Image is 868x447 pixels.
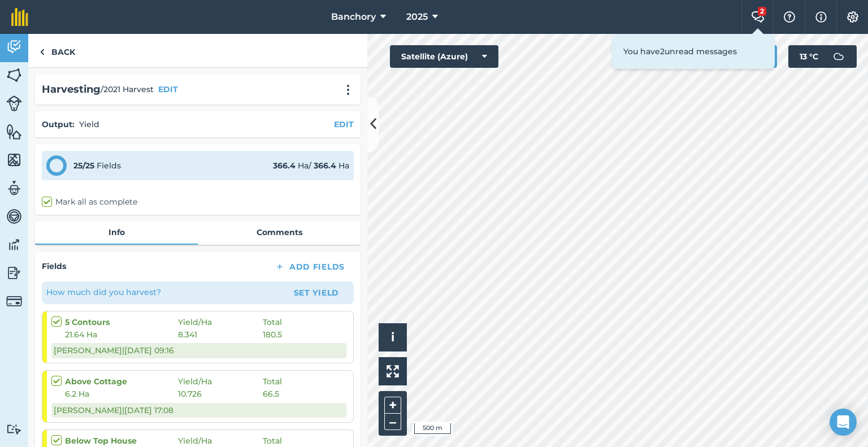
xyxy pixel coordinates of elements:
span: Yield / Ha [178,375,263,388]
div: 2 [758,7,766,16]
button: i [379,323,407,351]
strong: Above Cottage [65,375,178,388]
div: Ha / Ha [273,159,349,172]
a: Comments [198,222,361,243]
img: svg+xml;base64,PD94bWwgdmVyc2lvbj0iMS4wIiBlbmNvZGluZz0idXRmLTgiPz4KPCEtLSBHZW5lcmF0b3I6IEFkb2JlIE... [6,236,22,253]
img: svg+xml;base64,PD94bWwgdmVyc2lvbj0iMS4wIiBlbmNvZGluZz0idXRmLTgiPz4KPCEtLSBHZW5lcmF0b3I6IEFkb2JlIE... [6,424,22,435]
span: Total [263,435,282,447]
div: [PERSON_NAME] | [DATE] 17:08 [51,403,346,418]
img: svg+xml;base64,PHN2ZyB4bWxucz0iaHR0cDovL3d3dy53My5vcmcvMjAwMC9zdmciIHdpZHRoPSIxNyIgaGVpZ2h0PSIxNy... [815,10,827,24]
p: Yield [79,118,99,131]
img: svg+xml;base64,PD94bWwgdmVyc2lvbj0iMS4wIiBlbmNvZGluZz0idXRmLTgiPz4KPCEtLSBHZW5lcmF0b3I6IEFkb2JlIE... [6,264,22,281]
img: fieldmargin Logo [11,8,28,26]
a: Info [35,222,198,243]
button: EDIT [334,118,354,131]
strong: 25 / 25 [73,160,94,171]
p: You have 2 unread messages [623,45,763,58]
a: Back [28,34,86,67]
span: 8.341 [178,328,263,341]
p: How much did you harvest? [46,286,161,298]
span: / 2021 Harvest [101,83,154,96]
img: svg+xml;base64,PD94bWwgdmVyc2lvbj0iMS4wIiBlbmNvZGluZz0idXRmLTgiPz4KPCEtLSBHZW5lcmF0b3I6IEFkb2JlIE... [827,45,850,68]
img: svg+xml;base64,PD94bWwgdmVyc2lvbj0iMS4wIiBlbmNvZGluZz0idXRmLTgiPz4KPCEtLSBHZW5lcmF0b3I6IEFkb2JlIE... [6,38,22,55]
img: Two speech bubbles overlapping with the left bubble in the forefront [751,11,765,23]
button: EDIT [158,83,178,96]
span: 13 ° C [800,45,818,68]
img: A cog icon [846,11,860,23]
span: 6.2 Ha [65,388,178,400]
img: svg+xml;base64,PD94bWwgdmVyc2lvbj0iMS4wIiBlbmNvZGluZz0idXRmLTgiPz4KPCEtLSBHZW5lcmF0b3I6IEFkb2JlIE... [6,293,22,309]
span: 66.5 [263,388,279,400]
button: + [384,397,401,414]
button: Set Yield [284,284,349,302]
span: 2025 [406,10,428,24]
label: Mark all as complete [42,196,137,208]
img: A question mark icon [783,11,796,23]
span: 180.5 [263,328,282,341]
strong: 366.4 [314,160,336,171]
button: 13 °C [788,45,857,68]
span: Yield / Ha [178,316,263,328]
h4: Fields [42,260,66,272]
span: 21.64 Ha [65,328,178,341]
img: svg+xml;base64,PHN2ZyB4bWxucz0iaHR0cDovL3d3dy53My5vcmcvMjAwMC9zdmciIHdpZHRoPSIyMCIgaGVpZ2h0PSIyNC... [341,84,355,96]
img: svg+xml;base64,PHN2ZyB4bWxucz0iaHR0cDovL3d3dy53My5vcmcvMjAwMC9zdmciIHdpZHRoPSI1NiIgaGVpZ2h0PSI2MC... [6,151,22,168]
strong: 366.4 [273,160,296,171]
button: – [384,414,401,430]
img: Four arrows, one pointing top left, one top right, one bottom right and the last bottom left [387,365,399,377]
div: [PERSON_NAME] | [DATE] 09:16 [51,343,346,358]
span: Total [263,375,282,388]
img: svg+xml;base64,PHN2ZyB4bWxucz0iaHR0cDovL3d3dy53My5vcmcvMjAwMC9zdmciIHdpZHRoPSI1NiIgaGVpZ2h0PSI2MC... [6,67,22,84]
img: svg+xml;base64,PHN2ZyB4bWxucz0iaHR0cDovL3d3dy53My5vcmcvMjAwMC9zdmciIHdpZHRoPSI1NiIgaGVpZ2h0PSI2MC... [6,123,22,140]
span: 10.726 [178,388,263,400]
div: Fields [73,159,121,172]
span: Total [263,316,282,328]
img: svg+xml;base64,PD94bWwgdmVyc2lvbj0iMS4wIiBlbmNvZGluZz0idXRmLTgiPz4KPCEtLSBHZW5lcmF0b3I6IEFkb2JlIE... [6,180,22,197]
span: Banchory [331,10,376,24]
img: svg+xml;base64,PHN2ZyB4bWxucz0iaHR0cDovL3d3dy53My5vcmcvMjAwMC9zdmciIHdpZHRoPSI5IiBoZWlnaHQ9IjI0Ii... [40,45,45,59]
button: Add Fields [266,259,354,275]
span: Yield / Ha [178,435,263,447]
img: svg+xml;base64,PD94bWwgdmVyc2lvbj0iMS4wIiBlbmNvZGluZz0idXRmLTgiPz4KPCEtLSBHZW5lcmF0b3I6IEFkb2JlIE... [6,96,22,111]
strong: Below Top House [65,435,178,447]
h4: Output : [42,118,75,131]
button: Satellite (Azure) [390,45,498,68]
h2: Harvesting [42,81,101,98]
img: svg+xml;base64,PD94bWwgdmVyc2lvbj0iMS4wIiBlbmNvZGluZz0idXRmLTgiPz4KPCEtLSBHZW5lcmF0b3I6IEFkb2JlIE... [6,208,22,225]
strong: 5 Contours [65,316,178,328]
div: Open Intercom Messenger [830,409,857,436]
span: i [391,330,394,344]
